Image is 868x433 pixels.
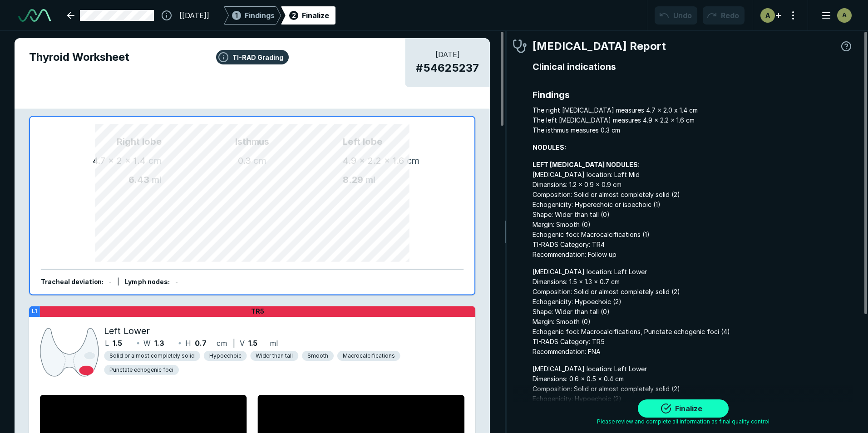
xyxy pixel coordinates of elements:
span: Solid or almost completely solid [109,352,194,360]
strong: LEFT [MEDICAL_DATA] NODULES: [533,161,640,168]
span: Right lobe [52,135,162,148]
span: 4.9 x 2.2 x 1.6 [343,155,404,166]
span: Lymph nodes : [125,278,170,285]
span: [MEDICAL_DATA] location: Left Mid Dimensions: 1.2 x 0.9 x 0.9 cm Composition: Solid or almost com... [533,160,853,260]
span: [MEDICAL_DATA] Report [533,38,666,54]
button: TI-RAD Grading [216,50,289,64]
span: 0.7 [195,338,207,349]
div: | [117,277,119,287]
span: cm [217,338,227,349]
span: A [842,10,847,20]
span: # 54625237 [416,60,479,76]
span: | [233,339,235,348]
span: cm [407,155,420,166]
div: 1Findings [224,6,281,25]
span: 6.43 [128,174,149,185]
span: 1.5 [248,338,258,349]
span: [DATE] [416,49,479,60]
span: L [105,338,109,349]
span: Left Lower [104,324,150,338]
span: 0.3 [238,155,251,166]
span: Punctate echogenic foci [109,366,173,374]
button: Finalize [638,399,729,418]
span: TR5 [251,307,264,315]
img: yH6GfcAAAAGSURBVAMAIlgDekULuDIAAAAASUVORK5CYII= [40,326,99,379]
button: avatar-name [815,6,853,25]
span: cm [253,155,266,166]
span: [MEDICAL_DATA] location: Left Lower Dimensions: 1.5 x 1.3 x 0.7 cm Composition: Solid or almost c... [533,267,853,357]
span: Smooth [307,352,328,360]
span: Tracheal deviation : [41,278,104,285]
span: Hypoechoic [209,352,242,360]
div: 2Finalize [281,6,335,25]
div: Finalize [302,10,329,21]
span: Thyroid Worksheet [29,49,475,65]
span: Please review and complete all information as final quality control [597,418,769,426]
strong: L1 [32,308,37,315]
span: 1 [235,10,238,20]
span: - [175,278,178,285]
button: Undo [655,6,697,25]
span: W [143,338,151,349]
span: 8.29 [343,174,363,185]
span: ml [270,338,278,349]
strong: NODULES: [533,143,566,151]
span: A [765,10,770,20]
div: avatar-name [837,8,852,23]
span: The right [MEDICAL_DATA] measures 4.7 x 2.0 x 1.4 cm The left [MEDICAL_DATA] measures 4.9 x 2.2 x... [533,105,853,135]
span: Isthmus [162,135,343,148]
img: See-Mode Logo [18,9,51,22]
span: 4.7 x 2 x 1.4 [93,155,146,166]
span: Left lobe [343,135,453,148]
span: [[DATE]] [179,10,209,21]
span: Macrocalcifications [343,352,395,360]
a: See-Mode Logo [15,5,54,25]
span: V [240,338,245,349]
button: Redo [703,6,745,25]
span: H [185,338,191,349]
span: ml [365,174,375,185]
div: avatar-name [760,8,775,23]
div: - [109,277,112,287]
span: ml [152,174,162,185]
span: Findings [245,10,275,21]
span: Wider than tall [256,352,293,360]
span: 1.5 [113,338,122,349]
span: 1.3 [154,338,164,349]
span: 2 [292,10,296,20]
span: cm [148,155,162,166]
span: Clinical indications [533,60,853,74]
span: Findings [533,88,853,102]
